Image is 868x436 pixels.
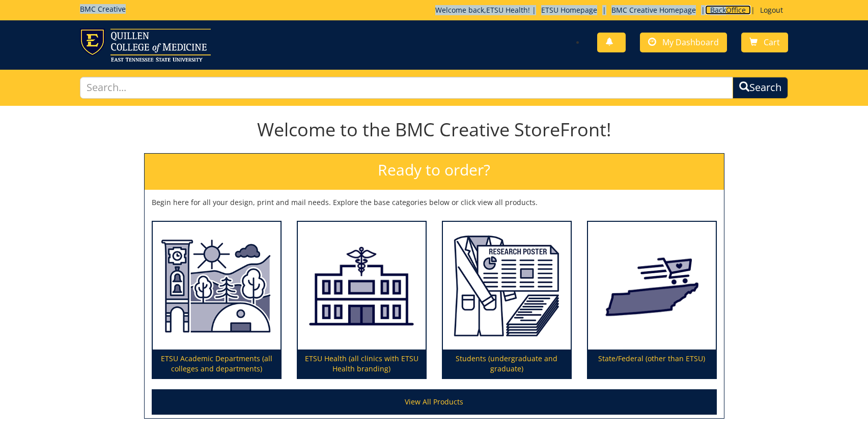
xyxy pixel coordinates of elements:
p: Begin here for all your design, print and mail needs. Explore the base categories below or click ... [152,197,717,208]
img: Students (undergraduate and graduate) [443,222,571,350]
a: View All Products [152,389,717,415]
p: ETSU Health (all clinics with ETSU Health branding) [298,350,426,378]
a: Logout [755,5,788,15]
a: ETSU Health (all clinics with ETSU Health branding) [298,222,426,379]
a: ETSU Homepage [536,5,602,15]
h1: Welcome to the BMC Creative StoreFront! [144,120,724,140]
a: Students (undergraduate and graduate) [443,222,571,379]
img: ETSU Academic Departments (all colleges and departments) [153,222,281,350]
a: My Dashboard [640,33,727,52]
a: ETSU Health [486,5,528,15]
a: ETSU Academic Departments (all colleges and departments) [153,222,281,379]
p: Welcome back, ! | | | | [435,5,788,15]
a: State/Federal (other than ETSU) [588,222,716,379]
p: State/Federal (other than ETSU) [588,350,716,378]
img: ETSU Health (all clinics with ETSU Health branding) [298,222,426,350]
a: Cart [741,33,788,52]
img: ETSU logo [80,28,211,62]
p: Students (undergraduate and graduate) [443,350,571,378]
span: My Dashboard [662,37,719,48]
button: Search [733,77,788,99]
img: State/Federal (other than ETSU) [588,222,716,350]
a: BMC Creative Homepage [606,5,701,15]
span: Cart [764,37,780,48]
a: BackOffice [705,5,751,15]
h2: Ready to order? [145,154,724,190]
h5: BMC Creative [80,5,126,13]
p: ETSU Academic Departments (all colleges and departments) [153,350,281,378]
input: Search... [80,77,733,99]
